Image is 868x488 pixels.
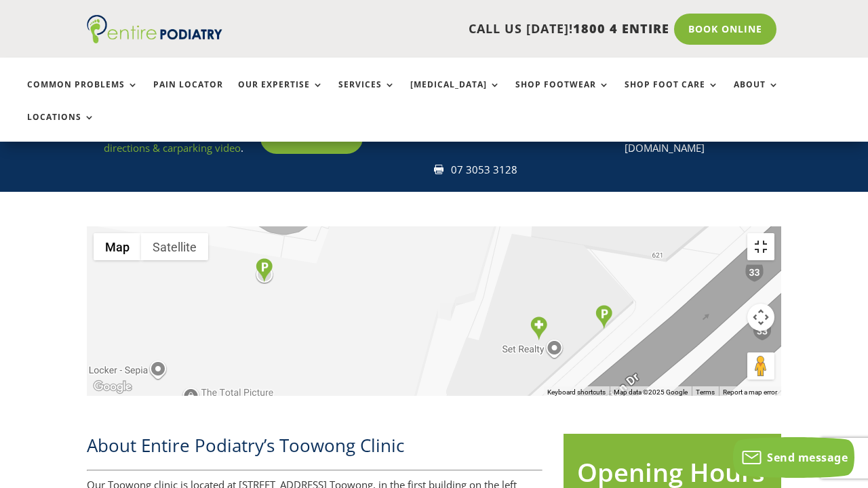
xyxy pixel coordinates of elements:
[595,305,612,329] div: Parking
[696,388,715,396] a: Terms
[243,20,669,38] p: CALL US [DATE]!
[614,388,688,396] span: Map data ©2025 Google
[87,33,222,46] a: Entire Podiatry
[104,123,241,155] a: View directions & carparking video
[747,352,774,380] button: Drag Pegman onto the map to open Street View
[410,80,500,109] a: [MEDICAL_DATA]
[87,15,222,43] img: logo (1)
[547,388,606,397] button: Keyboard shortcuts
[723,388,777,396] a: Report a map error
[434,165,443,174] span: 
[573,20,669,37] span: 1800 4 ENTIRE
[767,450,848,465] span: Send message
[27,80,138,109] a: Common Problems
[90,378,135,396] img: Google
[141,233,208,260] button: Show satellite imagery
[515,80,610,109] a: Shop Footwear
[747,304,774,331] button: Map camera controls
[747,233,774,260] button: Toggle fullscreen view
[87,433,542,464] h2: About Entire Podiatry’s Toowong Clinic
[238,80,323,109] a: Our Expertise
[27,113,95,142] a: Locations
[90,378,135,396] a: Open this area in Google Maps (opens a new window)
[256,258,273,282] div: Parking
[451,161,597,179] p: 07 3053 3128
[530,317,547,340] div: Clinic
[153,80,223,109] a: Pain Locator
[625,80,719,109] a: Shop Foot Care
[733,437,854,478] button: Send message
[734,80,779,109] a: About
[625,123,708,155] a: [EMAIL_ADDRESS][DOMAIN_NAME]
[94,233,141,260] button: Show street map
[674,14,776,45] a: Book Online
[338,80,395,109] a: Services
